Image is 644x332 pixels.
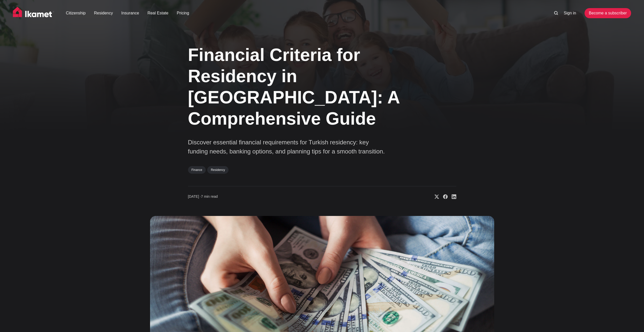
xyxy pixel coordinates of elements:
[430,194,439,199] a: Share on X
[207,166,228,174] a: Residency
[148,10,169,16] a: Real Estate
[94,10,113,16] a: Residency
[121,10,139,16] a: Insurance
[188,138,390,156] p: Discover essential financial requirements for Turkish residency: key funding needs, banking optio...
[188,194,218,199] time: 7 min read
[13,7,54,19] img: Ikamet home
[188,166,206,174] a: Finance
[585,8,631,18] a: Become a subscriber
[188,44,406,129] h1: Financial Criteria for Residency in [GEOGRAPHIC_DATA]: A Comprehensive Guide
[564,10,576,16] a: Sign in
[439,194,448,199] a: Share on Facebook
[448,194,456,199] a: Share on Linkedin
[177,10,189,16] a: Pricing
[66,10,86,16] a: Citizenship
[188,194,201,198] span: [DATE] ∙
